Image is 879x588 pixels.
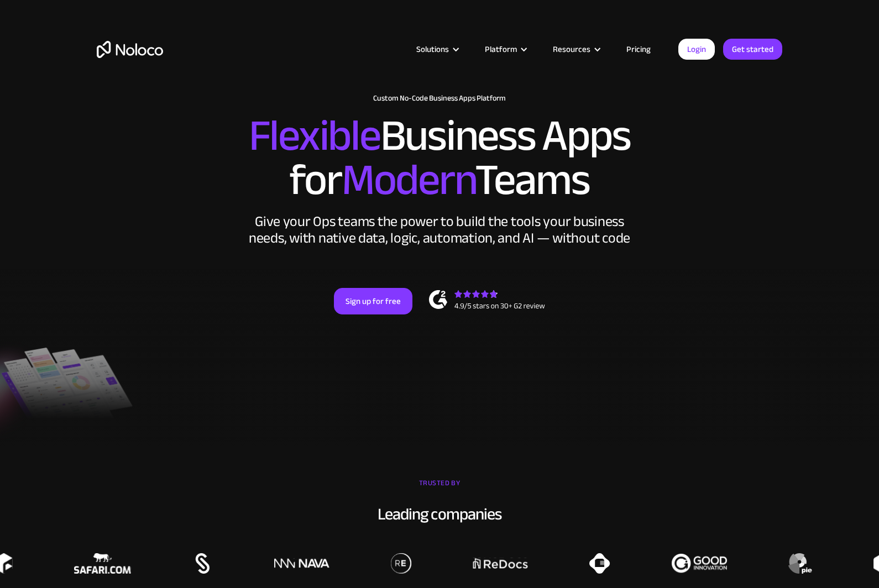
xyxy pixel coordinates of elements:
a: Get started [723,39,782,60]
a: Login [678,39,715,60]
h2: Business Apps for Teams [97,114,782,202]
div: Resources [553,42,590,56]
a: home [97,41,163,58]
a: Pricing [613,42,665,56]
div: Platform [471,42,539,56]
div: Give your Ops teams the power to build the tools your business needs, with native data, logic, au... [246,213,633,246]
span: Flexible [249,95,380,177]
span: Modern [342,139,475,221]
a: Sign up for free [334,288,412,314]
div: Platform [485,42,517,56]
div: Resources [539,42,613,56]
div: Solutions [402,42,471,56]
div: Solutions [416,42,449,56]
